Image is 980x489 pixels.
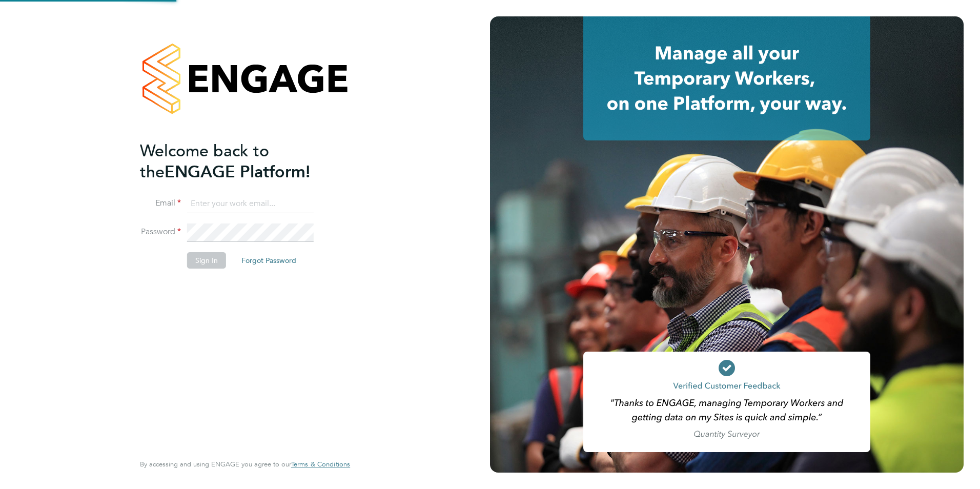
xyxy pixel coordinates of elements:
label: Password [140,227,181,237]
span: Terms & Conditions [291,460,350,468]
input: Enter your work email... [187,195,314,213]
span: Welcome back to the [140,141,269,182]
button: Sign In [187,252,226,269]
span: By accessing and using ENGAGE you agree to our [140,460,350,468]
h2: ENGAGE Platform! [140,140,340,182]
button: Forgot Password [233,252,304,269]
label: Email [140,198,181,209]
a: Terms & Conditions [291,460,350,468]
